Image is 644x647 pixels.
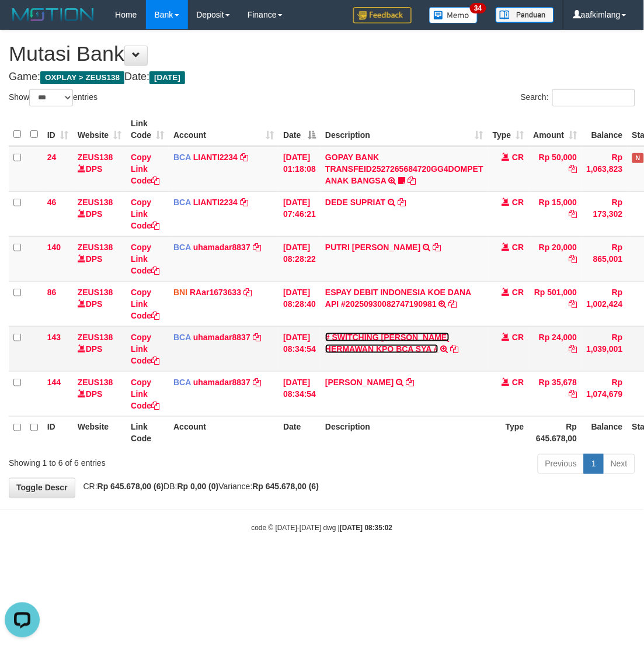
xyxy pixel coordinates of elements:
span: CR [512,198,524,207]
th: Description [321,416,488,449]
td: DPS [73,191,126,236]
a: ZEUS138 [78,243,113,252]
a: Copy Rp 15,000 to clipboard [569,209,577,219]
a: ESPAY DEBIT INDONESIA KOE DANA API #20250930082747190981 [325,288,471,309]
a: LIANTI2234 [193,198,238,207]
a: ZEUS138 [78,333,113,342]
td: Rp 173,302 [582,191,628,236]
span: BCA [173,153,191,162]
span: CR [512,333,524,342]
a: Copy Link Code [131,198,159,230]
label: Search: [521,89,635,106]
th: Link Code [126,416,169,449]
a: ZEUS138 [78,378,113,387]
img: MOTION_logo.png [9,6,98,23]
span: BCA [173,378,191,387]
a: Next [603,454,635,474]
td: DPS [73,326,126,371]
th: Description: activate to sort column ascending [321,113,488,146]
a: GOPAY BANK TRANSFEID2527265684720GG4DOMPET ANAK BANGSA [325,153,483,185]
a: LIANTI2234 [193,153,238,162]
th: Rp 645.678,00 [529,416,582,449]
a: ZEUS138 [78,198,113,207]
th: Type: activate to sort column ascending [488,113,529,146]
span: BCA [173,333,191,342]
a: Copy LIANTI2234 to clipboard [240,153,248,162]
td: [DATE] 01:18:08 [279,146,321,192]
a: Copy LIANTI2234 to clipboard [240,198,248,207]
th: Website: activate to sort column ascending [73,113,126,146]
a: RAar1673633 [190,288,241,297]
a: [PERSON_NAME] [325,378,394,387]
td: DPS [73,236,126,281]
span: 24 [47,153,57,162]
img: Feedback.jpg [353,7,412,23]
td: [DATE] 08:28:22 [279,236,321,281]
span: CR [512,378,524,387]
a: Copy ESPAY DEBIT INDONESIA KOE DANA API #20250930082747190981 to clipboard [449,299,457,309]
strong: Rp 645.678,00 (6) [98,482,164,492]
h4: Game: Date: [9,71,635,83]
span: BCA [173,198,191,207]
td: Rp 1,002,424 [582,281,628,326]
td: [DATE] 07:46:21 [279,191,321,236]
th: Date [279,416,321,449]
td: Rp 24,000 [529,326,582,371]
td: Rp 1,063,823 [582,146,628,192]
td: DPS [73,146,126,192]
a: Copy uhamadar8837 to clipboard [253,378,261,387]
a: DEDE SUPRIAT [325,198,385,207]
a: Copy Link Code [131,378,159,410]
td: DPS [73,371,126,416]
a: Copy RAar1673633 to clipboard [243,288,252,297]
a: Copy Link Code [131,153,159,185]
th: Account [169,416,279,449]
span: BNI [173,288,187,297]
td: Rp 501,000 [529,281,582,326]
a: # SWITCHING [PERSON_NAME] HERMAWAN KPO BCA SYA # [325,333,450,354]
span: CR [512,288,524,297]
th: Link Code: activate to sort column ascending [126,113,169,146]
td: DPS [73,281,126,326]
th: Date: activate to sort column descending [279,113,321,146]
a: uhamadar8837 [193,333,250,342]
h1: Mutasi Bank [9,42,635,65]
a: Copy Rp 20,000 to clipboard [569,254,577,264]
strong: Rp 0,00 (0) [177,482,219,492]
th: Type [488,416,529,449]
a: PUTRI [PERSON_NAME] [325,243,420,252]
span: CR [512,243,524,252]
span: Has Note [632,153,644,163]
td: [DATE] 08:28:40 [279,281,321,326]
a: uhamadar8837 [193,378,250,387]
strong: Rp 645.678,00 (6) [253,482,319,492]
a: Copy Link Code [131,243,159,275]
a: Copy IMRON ROSYADI to clipboard [406,378,415,387]
span: 140 [47,243,61,252]
td: Rp 1,074,679 [582,371,628,416]
span: [DATE] [149,71,185,84]
th: Account: activate to sort column ascending [169,113,279,146]
td: Rp 1,039,001 [582,326,628,371]
td: Rp 50,000 [529,146,582,192]
th: ID: activate to sort column ascending [43,113,73,146]
a: Toggle Descr [9,478,75,498]
th: Balance [582,416,628,449]
a: Copy Link Code [131,288,159,320]
a: Copy # SWITCHING CR RISMA HERMAWAN KPO BCA SYA # to clipboard [451,344,459,354]
a: ZEUS138 [78,153,113,162]
small: code © [DATE]-[DATE] dwg | [252,524,393,532]
a: Copy PUTRI SARAH NURUL to clipboard [433,243,441,252]
a: Copy Rp 35,678 to clipboard [569,389,577,399]
span: BCA [173,243,191,252]
th: Amount: activate to sort column ascending [529,113,582,146]
span: 86 [47,288,57,297]
span: CR [512,153,524,162]
a: ZEUS138 [78,288,113,297]
a: Copy Rp 50,000 to clipboard [569,164,577,174]
td: Rp 35,678 [529,371,582,416]
a: Copy Link Code [131,333,159,365]
a: Previous [538,454,584,474]
a: Copy GOPAY BANK TRANSFEID2527265684720GG4DOMPET ANAK BANGSA to clipboard [408,176,416,185]
span: OXPLAY > ZEUS138 [40,71,124,84]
